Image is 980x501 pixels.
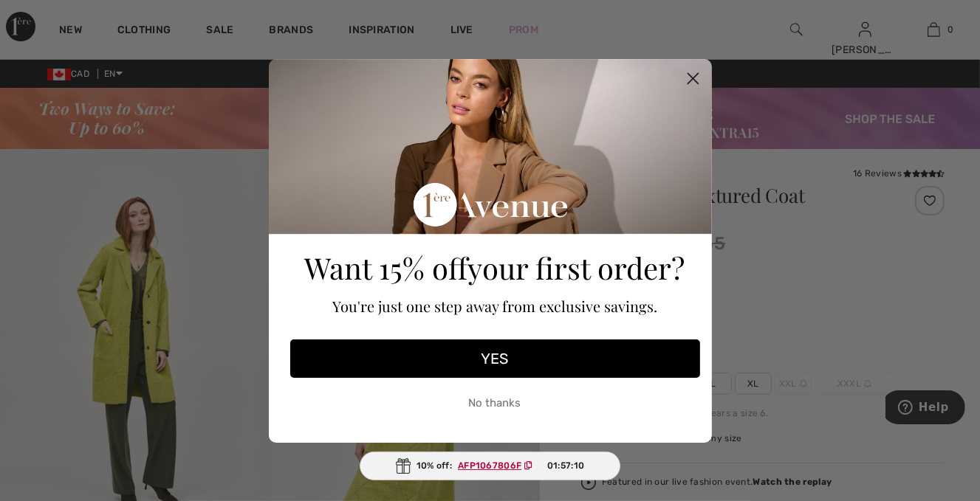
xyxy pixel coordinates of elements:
[290,385,700,422] button: No thanks
[547,459,584,472] span: 01:57:10
[33,10,64,24] span: Help
[468,248,685,287] span: your first order?
[458,460,521,471] ins: AFP1067806F
[360,452,621,480] div: 10% off:
[396,458,411,474] img: Gift.svg
[680,66,706,91] button: Close dialog
[290,339,700,378] button: YES
[305,248,468,287] span: Want 15% off
[332,296,657,316] span: You're just one step away from exclusive savings.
